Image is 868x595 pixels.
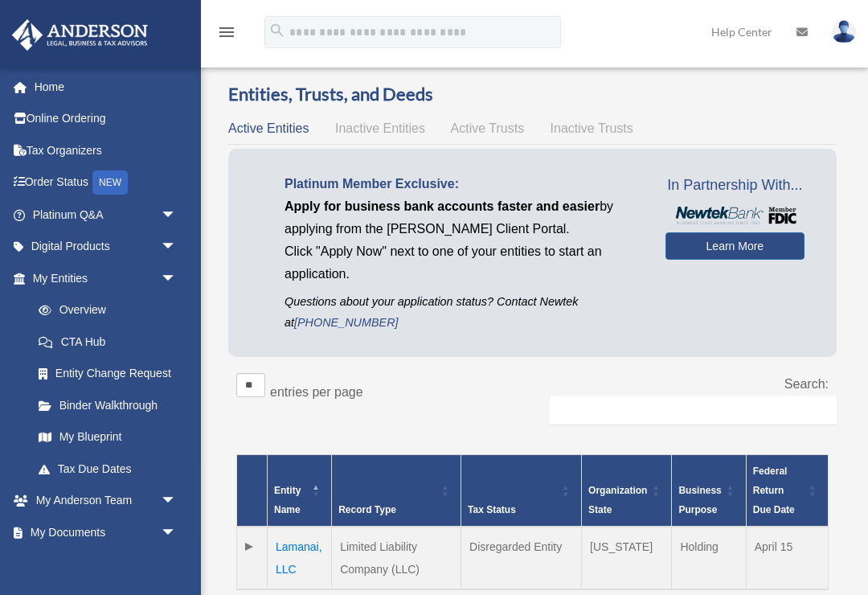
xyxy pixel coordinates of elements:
[551,121,633,135] span: Inactive Trusts
[92,170,128,195] div: NEW
[332,527,461,589] td: Limited Liability Company (LLC)
[285,195,641,240] p: by applying from the [PERSON_NAME] Client Portal.
[338,504,396,515] span: Record Type
[672,527,746,589] td: Holding
[582,527,672,589] td: [US_STATE]
[285,240,641,285] p: Click "Apply Now" next to one of your entities to start an application.
[451,121,525,135] span: Active Trusts
[672,455,746,527] th: Business Purpose: Activate to sort
[228,121,309,135] span: Active Entities
[332,455,461,527] th: Record Type: Activate to sort
[217,23,236,42] i: menu
[268,455,332,527] th: Entity Name: Activate to invert sorting
[23,453,193,485] a: Tax Due Dates
[678,485,721,515] span: Business Purpose
[753,466,795,515] span: Federal Return Due Date
[588,485,647,515] span: Organization State
[294,316,399,329] a: [PHONE_NUMBER]
[285,173,641,195] p: Platinum Member Exclusive:
[161,516,193,549] span: arrow_drop_down
[7,19,153,51] img: Anderson Advisors Platinum Portal
[468,504,516,515] span: Tax Status
[665,173,805,199] span: In Partnership With...
[832,20,856,43] img: User Pic
[11,516,201,548] a: My Documentsarrow_drop_down
[274,485,301,515] span: Entity Name
[11,103,201,135] a: Online Ordering
[11,199,201,231] a: Platinum Q&Aarrow_drop_down
[746,455,828,527] th: Federal Return Due Date: Activate to sort
[228,82,837,107] h3: Entities, Trusts, and Deeds
[674,207,796,224] img: NewtekBankLogoSM.png
[285,199,600,213] span: Apply for business bank accounts faster and easier
[461,455,582,527] th: Tax Status: Activate to sort
[217,28,236,42] a: menu
[784,377,829,391] label: Search:
[23,294,185,326] a: Overview
[11,134,201,166] a: Tax Organizers
[11,71,201,103] a: Home
[23,421,193,453] a: My Blueprint
[23,358,193,390] a: Entity Change Request
[582,455,672,527] th: Organization State: Activate to sort
[11,166,201,199] a: Order StatusNEW
[23,389,193,421] a: Binder Walkthrough
[11,262,193,294] a: My Entitiesarrow_drop_down
[161,199,193,232] span: arrow_drop_down
[335,121,425,135] span: Inactive Entities
[161,262,193,295] span: arrow_drop_down
[461,527,582,589] td: Disregarded Entity
[268,22,286,39] i: search
[665,232,805,260] a: Learn More
[161,485,193,518] span: arrow_drop_down
[746,527,828,589] td: April 15
[268,527,332,589] td: Lamanai, LLC
[11,485,201,517] a: My Anderson Teamarrow_drop_down
[23,326,193,358] a: CTA Hub
[270,385,363,399] label: entries per page
[11,231,201,263] a: Digital Productsarrow_drop_down
[161,231,193,264] span: arrow_drop_down
[285,292,641,332] p: Questions about your application status? Contact Newtek at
